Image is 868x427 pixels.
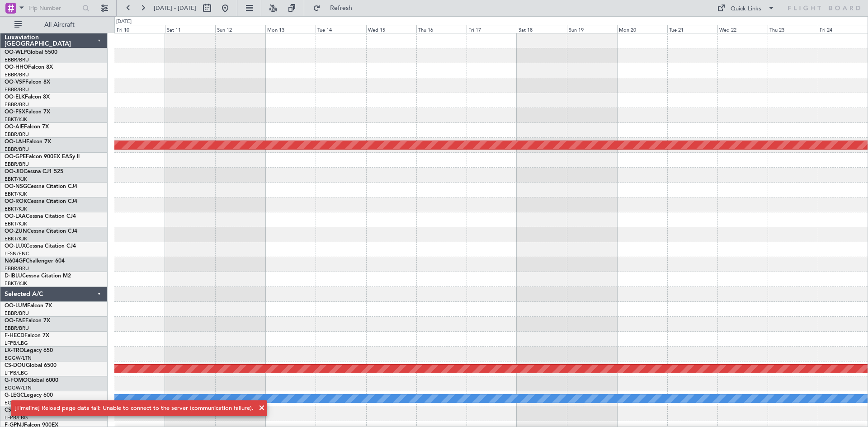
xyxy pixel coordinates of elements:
span: OO-LXA [5,214,26,219]
div: Thu 16 [416,25,467,33]
a: OO-WLPGlobal 5500 [5,50,57,55]
span: OO-AIE [5,124,24,130]
a: EBKT/KJK [5,206,27,212]
span: OO-VSF [5,80,25,85]
span: CS-DOU [5,363,26,368]
a: OO-ELKFalcon 8X [5,94,50,100]
a: LX-TROLegacy 650 [5,348,53,353]
span: OO-NSG [5,184,27,189]
button: Quick Links [712,1,779,15]
a: EBBR/BRU [5,71,29,78]
a: EBKT/KJK [5,176,27,183]
a: EBBR/BRU [5,101,29,108]
span: OO-FSX [5,109,25,115]
a: EBKT/KJK [5,235,27,242]
span: OO-ROK [5,199,27,204]
input: Trip Number [28,1,80,15]
a: OO-ZUNCessna Citation CJ4 [5,229,77,234]
span: D-IBLU [5,273,22,279]
span: F-HECD [5,333,24,338]
div: Sat 11 [165,25,215,33]
a: EBBR/BRU [5,56,29,63]
a: EBBR/BRU [5,310,29,317]
a: OO-NSGCessna Citation CJ4 [5,184,77,189]
a: LFPB/LBG [5,370,28,376]
a: G-FOMOGlobal 6000 [5,378,58,383]
span: G-FOMO [5,378,28,383]
a: EBBR/BRU [5,265,29,272]
div: Quick Links [731,5,761,14]
a: OO-VSFFalcon 8X [5,80,50,85]
div: [Timeline] Reload page data fail: Unable to connect to the server (communication failure). [14,404,254,413]
a: OO-FAEFalcon 7X [5,318,50,324]
span: LX-TRO [5,348,24,353]
a: OO-LUMFalcon 7X [5,303,52,309]
a: EBBR/BRU [5,146,29,153]
span: OO-ZUN [5,229,27,234]
span: OO-LUX [5,244,26,249]
span: OO-LUM [5,303,27,309]
span: OO-LAH [5,139,26,145]
div: [DATE] [116,18,132,26]
span: OO-WLP [5,50,27,55]
a: EBBR/BRU [5,131,29,138]
a: OO-LUXCessna Citation CJ4 [5,244,76,249]
div: Tue 14 [316,25,366,33]
a: OO-LAHFalcon 7X [5,139,51,145]
div: Fri 10 [115,25,165,33]
a: EBKT/KJK [5,191,27,197]
div: Sat 18 [517,25,567,33]
div: Tue 21 [667,25,717,33]
a: EGGW/LTN [5,355,32,361]
span: Refresh [322,5,360,11]
div: Sun 12 [215,25,265,33]
a: CS-DOUGlobal 6500 [5,363,57,368]
span: OO-GPE [5,154,26,160]
span: OO-FAE [5,318,25,324]
span: All Aircraft [24,22,95,28]
span: OO-HHO [5,65,28,70]
span: N604GF [5,258,26,264]
span: OO-ELK [5,94,25,100]
a: OO-FSXFalcon 7X [5,109,50,115]
button: All Aircraft [10,18,98,32]
a: OO-AIEFalcon 7X [5,124,49,130]
a: OO-GPEFalcon 900EX EASy II [5,154,80,160]
a: EBBR/BRU [5,325,29,332]
div: Wed 15 [366,25,416,33]
a: EBKT/KJK [5,280,27,287]
a: D-IBLUCessna Citation M2 [5,273,71,279]
a: EGGW/LTN [5,385,32,391]
a: EBKT/KJK [5,116,27,123]
span: [DATE] - [DATE] [154,4,196,12]
a: OO-JIDCessna CJ1 525 [5,169,63,174]
div: Thu 23 [768,25,818,33]
div: Mon 20 [617,25,667,33]
a: N604GFChallenger 604 [5,258,65,264]
a: OO-ROKCessna Citation CJ4 [5,199,77,204]
div: Fri 24 [818,25,868,33]
div: Sun 19 [567,25,617,33]
span: OO-JID [5,169,24,174]
div: Mon 13 [265,25,316,33]
div: Fri 17 [467,25,517,33]
a: EBBR/BRU [5,161,29,168]
button: Refresh [309,1,363,15]
a: F-HECDFalcon 7X [5,333,49,338]
a: EBBR/BRU [5,86,29,93]
a: OO-HHOFalcon 8X [5,65,53,70]
a: OO-LXACessna Citation CJ4 [5,214,76,219]
div: Wed 22 [717,25,768,33]
a: LFSN/ENC [5,250,29,257]
a: EBKT/KJK [5,221,27,227]
a: LFPB/LBG [5,340,28,347]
